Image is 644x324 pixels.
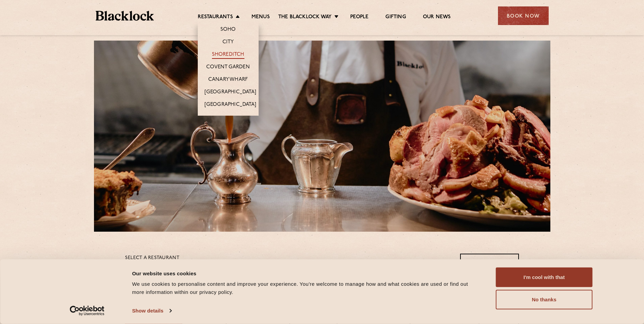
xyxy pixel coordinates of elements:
a: Gifting [385,14,406,21]
div: Book Now [498,6,549,25]
p: Select a restaurant [125,254,180,262]
a: Canary Wharf [208,76,248,84]
a: City [222,39,234,46]
a: View PDF Menu [460,254,519,272]
img: BL_Textured_Logo-footer-cropped.svg [96,11,154,21]
a: [GEOGRAPHIC_DATA] [205,101,256,109]
a: The Blacklock Way [278,14,332,21]
div: We use cookies to personalise content and improve your experience. You're welcome to manage how a... [132,280,481,296]
a: Menus [252,14,270,21]
a: [GEOGRAPHIC_DATA] [205,89,256,96]
a: Shoreditch [212,51,244,59]
a: Restaurants [198,14,233,21]
a: Usercentrics Cookiebot - opens in a new window [57,306,117,316]
a: Our News [423,14,451,21]
a: Soho [220,26,236,34]
div: Our website uses cookies [132,269,481,277]
a: Show details [132,306,171,316]
a: People [350,14,368,21]
button: No thanks [496,290,593,309]
a: Covent Garden [206,64,250,71]
button: I'm cool with that [496,268,593,287]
